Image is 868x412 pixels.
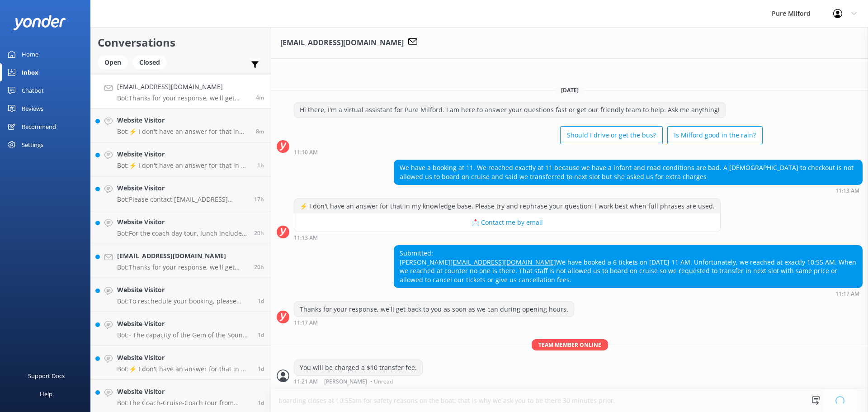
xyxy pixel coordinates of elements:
strong: 11:17 AM [835,291,859,297]
h3: [EMAIL_ADDRESS][DOMAIN_NAME] [280,37,404,49]
h4: Website Visitor [117,387,251,397]
h4: [EMAIL_ADDRESS][DOMAIN_NAME] [117,82,249,92]
a: Website VisitorBot:To reschedule your booking, please contact [EMAIL_ADDRESS][DOMAIN_NAME] or cal... [91,278,271,312]
h4: Website Visitor [117,285,251,295]
h2: Conversations [98,34,264,51]
div: Thanks for your response, we'll get back to you as soon as we can during opening hours. [294,302,574,317]
span: 05:59pm 17-Aug-2025 (UTC +12:00) Pacific/Auckland [258,331,264,339]
span: [DATE] [556,86,584,94]
div: Recommend [22,118,56,136]
div: Inbox [22,63,38,81]
strong: 11:10 AM [294,150,318,155]
p: Bot: ⚡ I don't have an answer for that in my knowledge base. Please try and rephrase your questio... [117,128,249,136]
span: 09:34am 19-Aug-2025 (UTC +12:00) Pacific/Auckland [257,161,264,169]
span: 07:44am 18-Aug-2025 (UTC +12:00) Pacific/Auckland [258,297,264,305]
p: Bot: - The capacity of the Gem of the Sound is 237 passengers, capped at 160 on wet weather days ... [117,331,251,339]
h4: Website Visitor [117,217,247,227]
a: Open [98,57,132,67]
p: Bot: Thanks for your response, we'll get back to you as soon as we can during opening hours. [117,94,249,102]
h4: Website Visitor [117,115,249,125]
div: We have a booking at 11. We reached exactly at 11 because we have a infant and road conditions ar... [394,160,862,184]
span: 11:13am 19-Aug-2025 (UTC +12:00) Pacific/Auckland [256,128,264,135]
span: 04:19pm 17-Aug-2025 (UTC +12:00) Pacific/Auckland [258,365,264,373]
a: [EMAIL_ADDRESS][DOMAIN_NAME]Bot:Thanks for your response, we'll get back to you as soon as we can... [91,75,271,109]
img: yonder-white-logo.png [14,15,66,30]
div: Reviews [22,99,43,118]
div: Support Docs [28,367,65,385]
div: Home [22,45,38,63]
div: Submitted: [PERSON_NAME] We have booked a 6 tickets on [DATE] 11 AM. Unfortunately, we reached at... [394,246,862,287]
div: 11:21am 19-Aug-2025 (UTC +12:00) Pacific/Auckland [294,378,423,384]
p: Bot: The Coach-Cruise-Coach tour from [GEOGRAPHIC_DATA] to [GEOGRAPHIC_DATA] includes scenic stop... [117,399,251,407]
span: 02:58pm 18-Aug-2025 (UTC +12:00) Pacific/Auckland [254,263,264,271]
div: 11:17am 19-Aug-2025 (UTC +12:00) Pacific/Auckland [394,290,863,297]
p: Bot: For the coach day tour, lunch includes a hot pie, chips, muesli bar, fruit, and cookies, wit... [117,229,247,237]
div: You will be charged a $10 transfer fee. [294,360,422,375]
a: Website VisitorBot:For the coach day tour, lunch includes a hot pie, chips, muesli bar, fruit, an... [91,210,271,244]
p: Bot: ⚡ I don't have an answer for that in my knowledge base. Please try and rephrase your questio... [117,161,250,170]
div: Help [40,385,52,403]
p: Bot: Please contact [EMAIL_ADDRESS][DOMAIN_NAME] or call [PHONE_NUMBER] / [PHONE_NUMBER] to cance... [117,195,247,204]
h4: Website Visitor [117,319,251,329]
div: Hi there, I'm a virtual assistant for Pure Milford. I am here to answer your questions fast or ge... [294,102,725,118]
strong: 11:17 AM [294,320,318,326]
span: [PERSON_NAME] [324,379,367,384]
p: Bot: To reschedule your booking, please contact [EMAIL_ADDRESS][DOMAIN_NAME] or call [PHONE_NUMBE... [117,297,251,305]
div: Settings [22,136,43,154]
p: Bot: ⚡ I don't have an answer for that in my knowledge base. Please try and rephrase your questio... [117,365,251,373]
div: 11:17am 19-Aug-2025 (UTC +12:00) Pacific/Auckland [294,319,574,326]
a: Website VisitorBot:Please contact [EMAIL_ADDRESS][DOMAIN_NAME] or call [PHONE_NUMBER] / [PHONE_NU... [91,176,271,210]
a: Closed [132,57,171,67]
a: Website VisitorBot:⚡ I don't have an answer for that in my knowledge base. Please try and rephras... [91,346,271,380]
div: ⚡ I don't have an answer for that in my knowledge base. Please try and rephrase your question, I ... [294,199,720,214]
span: 03:07pm 18-Aug-2025 (UTC +12:00) Pacific/Auckland [254,229,264,237]
span: Team member online [532,339,608,350]
a: Website VisitorBot:⚡ I don't have an answer for that in my knowledge base. Please try and rephras... [91,109,271,142]
span: 11:17am 19-Aug-2025 (UTC +12:00) Pacific/Auckland [256,94,264,101]
strong: 11:21 AM [294,379,318,384]
div: Closed [132,56,167,69]
span: 05:54pm 18-Aug-2025 (UTC +12:00) Pacific/Auckland [254,195,264,203]
div: Open [98,56,128,69]
textarea: boarding closes at 10:55am for safety reasons on the boat, that is why we ask you to be there 30 ... [271,389,868,412]
p: Bot: Thanks for your response, we'll get back to you as soon as we can during opening hours. [117,263,247,271]
div: 11:13am 19-Aug-2025 (UTC +12:00) Pacific/Auckland [394,187,863,194]
a: Website VisitorBot:- The capacity of the Gem of the Sound is 237 passengers, capped at 160 on wet... [91,312,271,346]
div: Chatbot [22,81,44,99]
h4: Website Visitor [117,353,251,363]
button: Should I drive or get the bus? [560,126,663,144]
h4: Website Visitor [117,149,250,159]
h4: Website Visitor [117,183,247,193]
a: [EMAIL_ADDRESS][DOMAIN_NAME] [450,258,556,266]
h4: [EMAIL_ADDRESS][DOMAIN_NAME] [117,251,247,261]
span: • Unread [370,379,393,384]
div: 11:10am 19-Aug-2025 (UTC +12:00) Pacific/Auckland [294,149,763,155]
span: 03:29pm 17-Aug-2025 (UTC +12:00) Pacific/Auckland [258,399,264,407]
a: [EMAIL_ADDRESS][DOMAIN_NAME]Bot:Thanks for your response, we'll get back to you as soon as we can... [91,244,271,278]
button: 📩 Contact me by email [294,213,720,232]
strong: 11:13 AM [835,188,859,194]
button: Is Milford good in the rain? [667,126,763,144]
div: 11:13am 19-Aug-2025 (UTC +12:00) Pacific/Auckland [294,234,721,241]
strong: 11:13 AM [294,235,318,241]
a: Website VisitorBot:⚡ I don't have an answer for that in my knowledge base. Please try and rephras... [91,142,271,176]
